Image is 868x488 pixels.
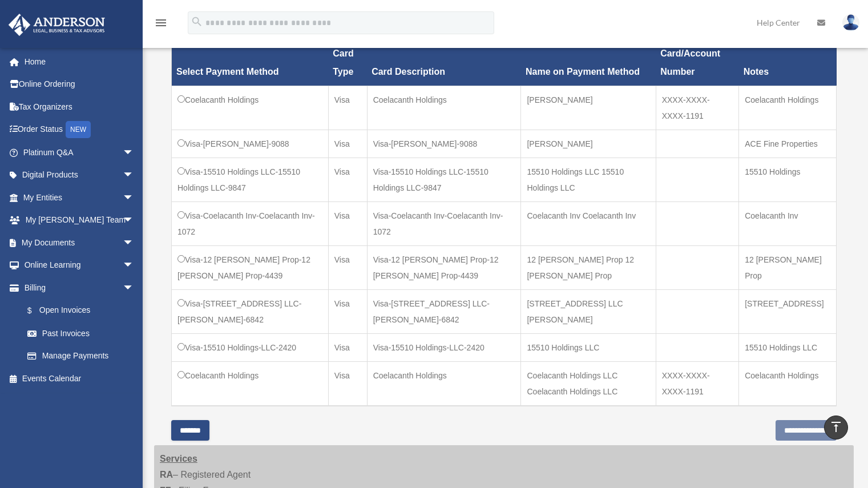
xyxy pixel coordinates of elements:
[8,186,151,209] a: My Entitiesarrow_drop_down
[739,361,837,406] td: Coelacanth Holdings
[367,86,521,130] td: Coelacanth Holdings
[5,14,108,36] img: Anderson Advisors Platinum Portal
[521,201,656,245] td: Coelacanth Inv Coelacanth Inv
[739,333,837,361] td: 15510 Holdings LLC
[172,289,329,333] td: Visa-[STREET_ADDRESS] LLC-[PERSON_NAME]-6842
[191,15,203,28] i: search
[739,201,837,245] td: Coelacanth Inv
[123,231,146,255] span: arrow_drop_down
[521,245,656,289] td: 12 [PERSON_NAME] Prop 12 [PERSON_NAME] Prop
[66,121,91,138] div: NEW
[16,299,140,322] a: $Open Invoices
[328,361,367,406] td: Visa
[367,333,521,361] td: Visa-15510 Holdings-LLC-2420
[521,333,656,361] td: 15510 Holdings LLC
[842,14,859,31] img: User Pic
[34,304,39,318] span: $
[172,201,329,245] td: Visa-Coelacanth Inv-Coelacanth Inv-1072
[154,20,168,30] a: menu
[521,130,656,158] td: [PERSON_NAME]
[367,201,521,245] td: Visa-Coelacanth Inv-Coelacanth Inv-1072
[367,39,521,86] th: Card Description
[8,276,146,299] a: Billingarrow_drop_down
[8,231,151,254] a: My Documentsarrow_drop_down
[656,361,739,406] td: XXXX-XXXX-XXXX-1191
[8,73,151,96] a: Online Ordering
[8,209,151,232] a: My [PERSON_NAME] Teamarrow_drop_down
[123,276,146,300] span: arrow_drop_down
[328,245,367,289] td: Visa
[367,361,521,406] td: Coelacanth Holdings
[123,164,146,187] span: arrow_drop_down
[328,86,367,130] td: Visa
[739,245,837,289] td: 12 [PERSON_NAME] Prop
[8,254,151,277] a: Online Learningarrow_drop_down
[328,333,367,361] td: Visa
[328,39,367,86] th: Card Type
[367,289,521,333] td: Visa-[STREET_ADDRESS] LLC-[PERSON_NAME]-6842
[829,420,843,434] i: vertical_align_top
[521,86,656,130] td: [PERSON_NAME]
[328,289,367,333] td: Visa
[328,158,367,201] td: Visa
[656,86,739,130] td: XXXX-XXXX-XXXX-1191
[172,333,329,361] td: Visa-15510 Holdings-LLC-2420
[739,158,837,201] td: 15510 Holdings
[367,130,521,158] td: Visa-[PERSON_NAME]-9088
[123,141,146,164] span: arrow_drop_down
[521,39,656,86] th: Name on Payment Method
[656,39,739,86] th: Card/Account Number
[172,158,329,201] td: Visa-15510 Holdings LLC-15510 Holdings LLC-9847
[123,209,146,232] span: arrow_drop_down
[154,16,168,30] i: menu
[123,186,146,209] span: arrow_drop_down
[172,130,329,158] td: Visa-[PERSON_NAME]-9088
[824,416,848,439] a: vertical_align_top
[172,39,329,86] th: Select Payment Method
[16,345,146,368] a: Manage Payments
[160,454,197,463] strong: Services
[123,254,146,277] span: arrow_drop_down
[521,289,656,333] td: [STREET_ADDRESS] LLC [PERSON_NAME]
[8,164,151,187] a: Digital Productsarrow_drop_down
[160,470,173,479] strong: RA
[367,158,521,201] td: Visa-15510 Holdings LLC-15510 Holdings LLC-9847
[8,50,151,73] a: Home
[8,95,151,118] a: Tax Organizers
[328,130,367,158] td: Visa
[521,158,656,201] td: 15510 Holdings LLC 15510 Holdings LLC
[172,86,329,130] td: Coelacanth Holdings
[367,245,521,289] td: Visa-12 [PERSON_NAME] Prop-12 [PERSON_NAME] Prop-4439
[16,322,146,345] a: Past Invoices
[172,361,329,406] td: Coelacanth Holdings
[739,86,837,130] td: Coelacanth Holdings
[172,245,329,289] td: Visa-12 [PERSON_NAME] Prop-12 [PERSON_NAME] Prop-4439
[328,201,367,245] td: Visa
[739,289,837,333] td: [STREET_ADDRESS]
[521,361,656,406] td: Coelacanth Holdings LLC Coelacanth Holdings LLC
[739,130,837,158] td: ACE Fine Properties
[8,141,151,164] a: Platinum Q&Aarrow_drop_down
[8,367,151,390] a: Events Calendar
[739,39,837,86] th: Notes
[8,118,151,142] a: Order StatusNEW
